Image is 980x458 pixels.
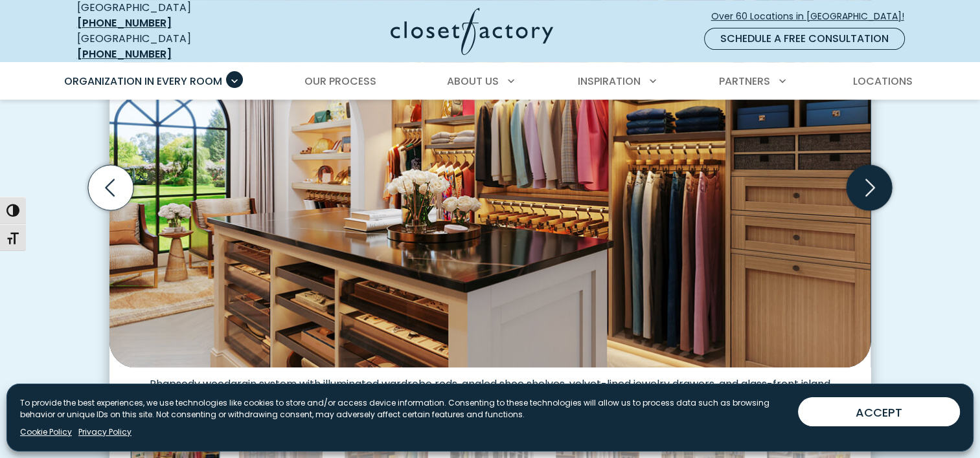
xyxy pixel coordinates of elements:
[304,74,376,89] span: Our Process
[20,397,788,420] p: To provide the best experiences, we use technologies like cookies to store and/or access device i...
[77,16,172,30] a: [PHONE_NUMBER]
[55,63,926,100] nav: Primary Menu
[447,74,499,89] span: About Us
[64,74,222,89] span: Organization in Every Room
[109,367,871,404] figcaption: Rhapsody woodgrain system with illuminated wardrobe rods, angled shoe shelves, velvet-lined jewel...
[78,426,131,438] a: Privacy Policy
[719,74,770,89] span: Partners
[711,10,915,23] span: Over 60 Locations in [GEOGRAPHIC_DATA]!
[77,31,265,62] div: [GEOGRAPHIC_DATA]
[852,74,912,89] span: Locations
[77,47,172,61] a: [PHONE_NUMBER]
[704,28,905,50] a: Schedule a Free Consultation
[841,160,897,215] button: Next slide
[20,426,72,438] a: Cookie Policy
[578,74,641,89] span: Inspiration
[391,8,553,55] img: Closet Factory Logo
[83,160,139,215] button: Previous slide
[798,397,960,426] button: ACCEPT
[711,5,915,28] a: Over 60 Locations in [GEOGRAPHIC_DATA]!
